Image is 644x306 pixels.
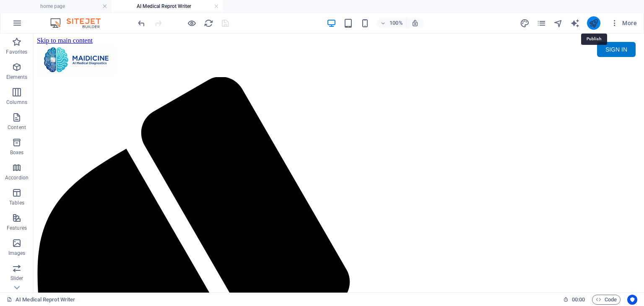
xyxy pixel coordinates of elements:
button: 100% [377,18,407,28]
i: On resize automatically adjust zoom level to fit chosen device. [411,19,419,27]
p: Accordion [5,174,29,181]
p: Content [8,124,26,131]
h6: 100% [390,18,403,28]
i: Undo: Change HTML (Ctrl+Z) [137,18,146,28]
button: More [607,16,640,30]
i: Reload page [204,18,213,28]
h6: Session time [563,295,585,305]
i: Navigator [553,18,563,28]
p: Boxes [10,149,24,156]
img: Editor Logo [48,18,111,28]
button: reload [203,18,213,28]
span: Code [596,295,617,305]
i: AI Writer [570,18,580,28]
p: Favorites [6,49,27,55]
h4: AI Medical Reprot Writer [112,2,223,11]
button: text_generator [570,18,580,28]
p: Elements [6,74,28,80]
p: Slider [10,275,23,282]
a: Skip to main content [3,3,59,10]
span: : [578,296,579,303]
p: Tables [9,200,24,206]
span: More [610,19,637,27]
span: 00 00 [572,295,585,305]
i: Design (Ctrl+Alt+Y) [520,18,530,28]
button: Usercentrics [627,295,637,305]
button: Click here to leave preview mode and continue editing [187,18,197,28]
a: Click to cancel selection. Double-click to open Pages [7,295,75,305]
p: Features [7,225,27,231]
button: undo [136,18,146,28]
p: Images [8,250,26,257]
button: design [520,18,530,28]
button: navigator [553,18,563,28]
p: Columns [6,99,27,106]
button: publish [587,16,600,30]
button: Code [592,295,621,305]
button: pages [537,18,547,28]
